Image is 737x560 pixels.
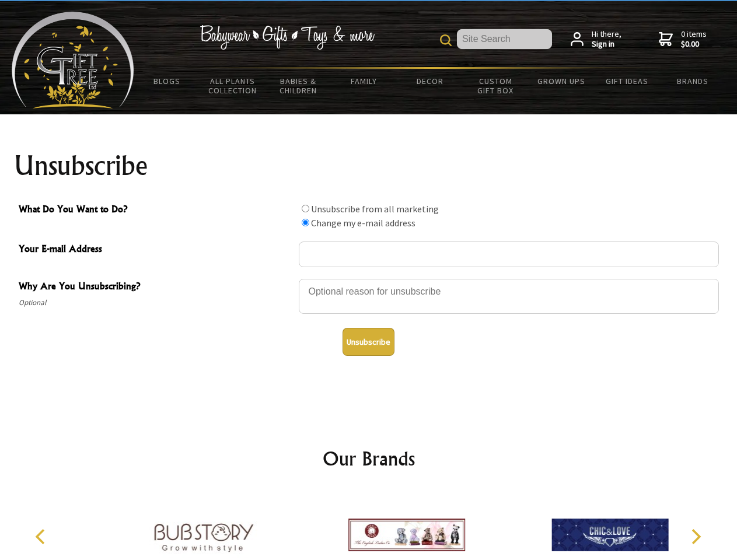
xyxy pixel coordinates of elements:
a: Gift Ideas [594,69,660,93]
span: Your E-mail Address [19,242,293,258]
label: Change my e-mail address [311,217,415,229]
input: Site Search [457,29,552,49]
span: 0 items [681,29,707,50]
a: Grown Ups [528,69,594,93]
a: All Plants Collection [200,69,266,103]
a: Family [331,69,397,93]
a: Decor [397,69,463,93]
a: 0 items$0.00 [659,29,707,50]
a: Custom Gift Box [463,69,529,103]
span: Optional [19,296,293,310]
input: Your E-mail Address [299,242,719,267]
img: product search [440,34,452,46]
img: Babywear - Gifts - Toys & more [200,25,375,50]
strong: Sign in [592,39,621,50]
a: Brands [660,69,726,93]
button: Previous [29,524,55,549]
input: What Do You Want to Do? [302,205,309,212]
span: Why Are You Unsubscribing? [19,279,293,296]
input: What Do You Want to Do? [302,219,309,226]
span: What Do You Want to Do? [19,202,293,219]
a: Hi there,Sign in [571,29,621,50]
label: Unsubscribe from all marketing [311,203,439,215]
button: Unsubscribe [343,328,394,356]
a: BLOGS [134,69,200,93]
h2: Our Brands [23,444,714,473]
textarea: Why Are You Unsubscribing? [299,279,719,314]
img: Babyware - Gifts - Toys and more... [12,12,134,108]
h1: Unsubscribe [14,152,724,180]
span: Hi there, [592,29,621,50]
button: Next [683,524,708,549]
strong: $0.00 [681,39,707,50]
a: Babies & Children [266,69,331,103]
